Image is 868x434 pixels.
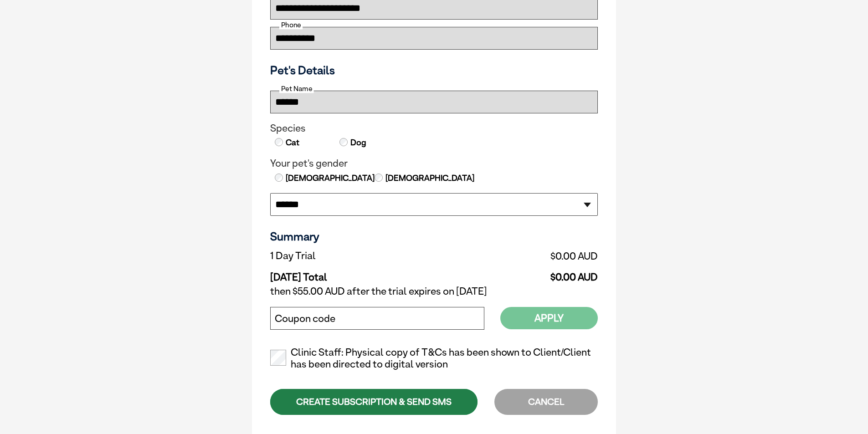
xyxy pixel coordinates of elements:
[270,123,598,134] legend: Species
[270,248,448,264] td: 1 Day Trial
[267,63,601,77] h3: Pet's Details
[270,389,478,415] div: CREATE SUBSCRIPTION & SEND SMS
[270,283,598,300] td: then $55.00 AUD after the trial expires on [DATE]
[270,158,598,169] legend: Your pet's gender
[270,264,448,283] td: [DATE] Total
[270,230,598,243] h3: Summary
[270,347,598,370] label: Clinic Staff: Physical copy of T&Cs has been shown to Client/Client has been directed to digital ...
[279,21,303,29] label: Phone
[500,307,598,329] button: Apply
[275,313,335,325] label: Coupon code
[494,389,598,415] div: CANCEL
[270,350,286,366] input: Clinic Staff: Physical copy of T&Cs has been shown to Client/Client has been directed to digital ...
[448,264,598,283] td: $0.00 AUD
[448,248,598,264] td: $0.00 AUD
